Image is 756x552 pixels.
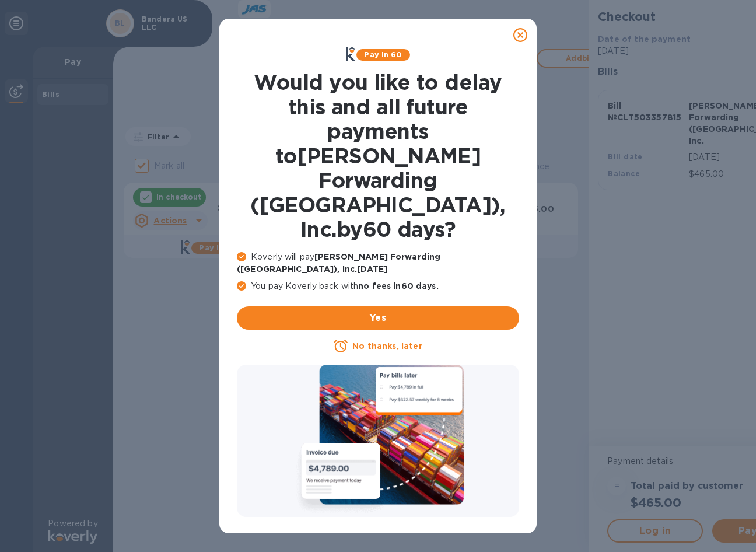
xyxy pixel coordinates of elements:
[237,70,519,242] h1: Would you like to delay this and all future payments to [PERSON_NAME] Forwarding ([GEOGRAPHIC_DAT...
[237,306,519,330] button: Yes
[237,252,440,274] b: [PERSON_NAME] Forwarding ([GEOGRAPHIC_DATA]), Inc. [DATE]
[237,251,519,275] p: Koverly will pay
[246,311,510,325] span: Yes
[364,50,402,59] b: Pay in 60
[237,280,519,292] p: You pay Koverly back with
[358,281,438,291] b: no fees in 60 days .
[352,341,422,351] u: No thanks, later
